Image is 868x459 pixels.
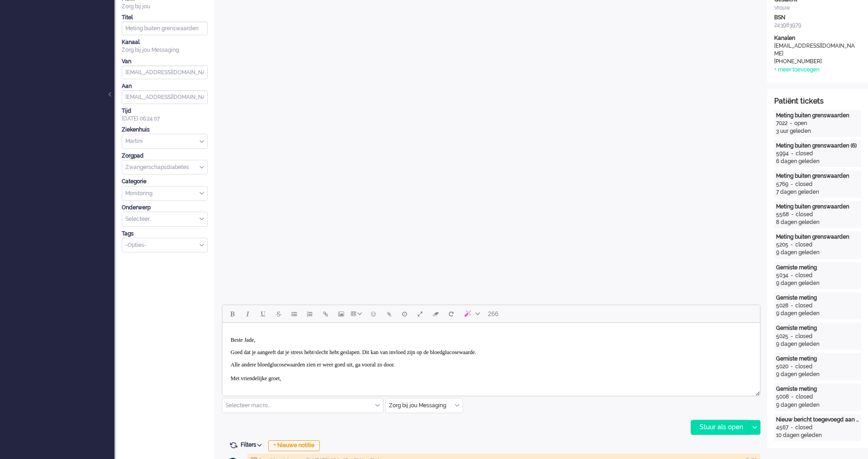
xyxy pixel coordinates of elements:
[776,385,859,393] div: Gemiste meting
[796,211,813,219] div: closed
[122,58,208,66] div: Van
[776,294,859,302] div: Gemiste meting
[776,120,787,127] div: 7022
[776,416,859,424] div: Nieuw bericht toegevoegd aan gesprek
[224,306,240,322] button: Bold
[318,306,333,322] button: Insert/edit link
[122,3,208,11] div: Zorg bij jou
[366,306,381,322] button: Emoticons
[796,150,813,158] div: closed
[774,58,857,66] div: [PHONE_NUMBER]
[776,127,859,135] div: 3 uur geleden
[122,82,208,90] div: Aan
[122,178,208,186] div: Categorie
[776,363,788,371] div: 5020
[4,4,534,82] body: Rich Text Area. Press ALT-0 for help.
[776,203,859,211] div: Meting buiten grenswaarden
[789,393,796,401] div: -
[484,306,502,322] button: 266
[240,306,255,322] button: Italic
[788,333,795,340] div: -
[776,219,859,226] div: 8 dagen geleden
[776,302,788,310] div: 5028
[774,22,861,29] div: 243983979
[776,249,859,257] div: 9 dagen geleden
[776,401,859,409] div: 9 dagen geleden
[795,363,813,371] div: closed
[776,180,788,188] div: 5769
[788,241,795,249] div: -
[381,306,397,322] button: Add attachment
[774,96,861,107] div: Patiënt tickets
[286,306,302,322] button: Bullet list
[776,333,788,340] div: 5025
[333,306,349,322] button: Insert/edit image
[302,306,318,322] button: Numbered list
[776,142,859,150] div: Meting buiten grenswaarden (6)
[222,323,760,388] iframe: Rich Text Area
[122,230,208,238] div: Tags
[776,272,788,279] div: 5034
[776,340,859,348] div: 9 dagen geleden
[788,180,795,188] div: -
[255,306,271,322] button: Underline
[122,126,208,134] div: Ziekenhuis
[788,424,795,432] div: -
[459,306,484,322] button: AI
[795,180,813,188] div: closed
[691,421,749,434] div: Stuur als open
[122,238,208,253] div: Select Tags
[122,14,208,22] div: Titel
[795,333,813,340] div: closed
[788,302,795,310] div: -
[488,310,498,317] span: 266
[774,66,819,74] div: + meer toevoegen
[397,306,412,322] button: Delay message
[789,150,796,158] div: -
[776,310,859,317] div: 9 dagen geleden
[349,306,366,322] button: Table
[776,324,859,332] div: Gemiste meting
[776,172,859,180] div: Meting buiten grenswaarden
[795,241,813,249] div: closed
[122,46,208,54] div: Zorg bij jou Messaging
[122,204,208,212] div: Onderwerp
[787,120,794,127] div: -
[774,42,857,58] div: [EMAIL_ADDRESS][DOMAIN_NAME]
[774,34,861,42] div: Kanalen
[776,371,859,378] div: 9 dagen geleden
[752,388,760,396] div: Resize
[776,241,788,249] div: 5205
[776,211,789,219] div: 5568
[122,107,208,115] div: Tijd
[776,279,859,287] div: 9 dagen geleden
[776,424,788,432] div: 4567
[776,233,859,241] div: Meting buiten grenswaarden
[122,152,208,160] div: Zorgpad
[795,424,813,432] div: closed
[788,272,795,279] div: -
[794,120,807,127] div: open
[795,272,813,279] div: closed
[776,188,859,196] div: 7 dagen geleden
[776,264,859,272] div: Gemiste meting
[268,440,320,451] div: + Nieuwe notitie
[428,306,443,322] button: Clear formatting
[412,306,428,322] button: Fullscreen
[776,355,859,363] div: Gemiste meting
[795,302,813,310] div: closed
[8,14,529,21] p: Beste Jade,
[776,432,859,439] div: 10 dagen geleden
[774,4,861,12] div: Vrouw
[443,306,459,322] button: Reset content
[122,38,208,46] div: Kanaal
[776,393,789,401] div: 5008
[8,38,529,59] p: Alle andere bloedglucosewaarden zien er weer goed uit, ga vooral zo door. Met vriendelijke groet,
[776,158,859,165] div: 6 dagen geleden
[776,112,859,120] div: Meting buiten grenswaarden
[789,211,796,219] div: -
[788,363,795,371] div: -
[122,107,208,123] div: [DATE] 06:24:07
[774,14,861,22] div: BSN
[776,150,789,158] div: 5994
